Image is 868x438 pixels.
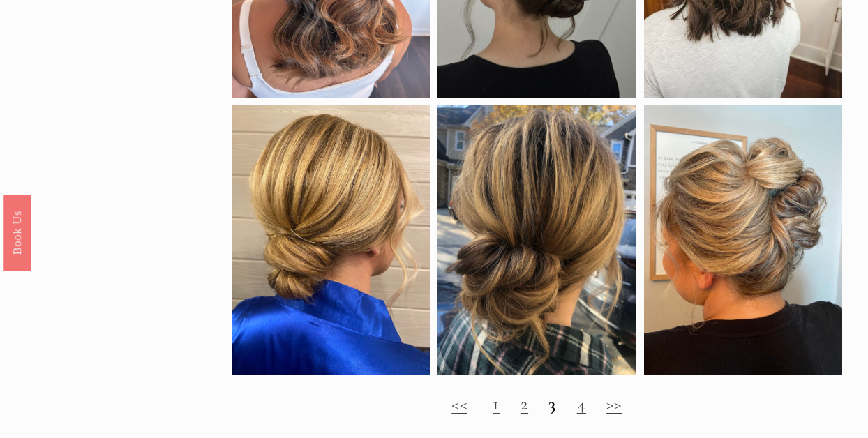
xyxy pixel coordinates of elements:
a: 2 [521,393,528,414]
strong: 3 [548,393,556,414]
a: >> [606,393,622,414]
a: 1 [493,393,500,414]
a: Book Us [3,195,31,271]
a: << [451,393,467,414]
a: 4 [577,393,586,414]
